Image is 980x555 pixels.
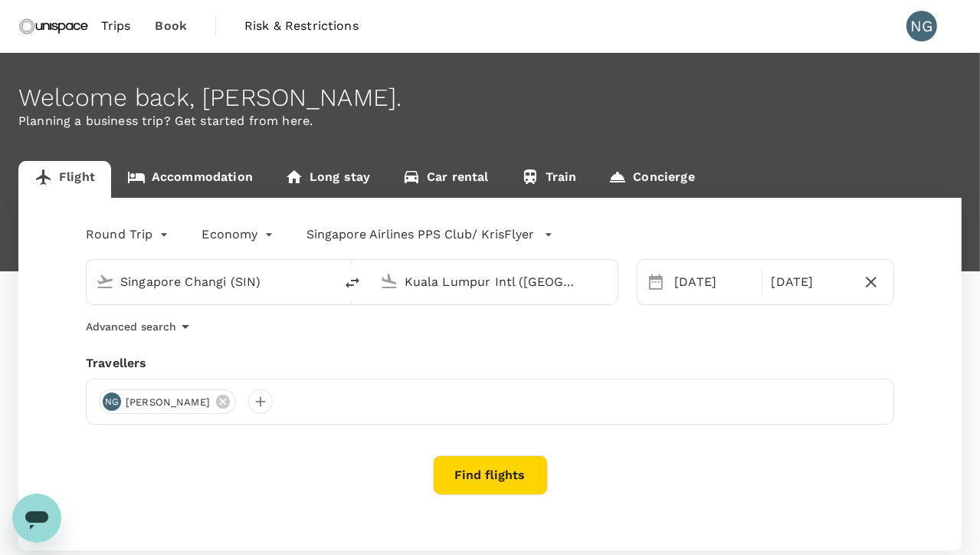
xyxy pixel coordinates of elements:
[307,225,535,244] p: Singapore Airlines PPS Club/ KrisFlyer
[103,392,121,411] div: NG
[607,280,610,283] button: Open
[244,17,359,35] span: Risk & Restrictions
[155,17,187,35] span: Book
[334,264,371,301] button: delete
[116,395,219,410] span: [PERSON_NAME]
[86,319,176,334] p: Advanced search
[101,17,131,35] span: Trips
[99,389,236,414] div: NG[PERSON_NAME]
[592,161,710,198] a: Concierge
[120,270,302,294] input: Depart from
[86,222,172,247] div: Round Trip
[433,455,548,495] button: Find flights
[86,317,195,336] button: Advanced search
[18,84,962,112] div: Welcome back , [PERSON_NAME] .
[86,354,894,373] div: Travellers
[18,161,111,198] a: Flight
[18,9,89,43] img: Unispace Singapore Pte. Ltd.
[668,267,758,297] div: [DATE]
[906,11,937,41] div: NG
[505,161,593,198] a: Train
[405,270,586,294] input: Going to
[269,161,386,198] a: Long stay
[323,280,326,283] button: Open
[202,222,277,247] div: Economy
[765,267,855,297] div: [DATE]
[18,112,962,130] p: Planning a business trip? Get started from here.
[386,161,505,198] a: Car rental
[111,161,269,198] a: Accommodation
[12,494,61,543] iframe: Button to launch messaging window
[307,225,553,244] button: Singapore Airlines PPS Club/ KrisFlyer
